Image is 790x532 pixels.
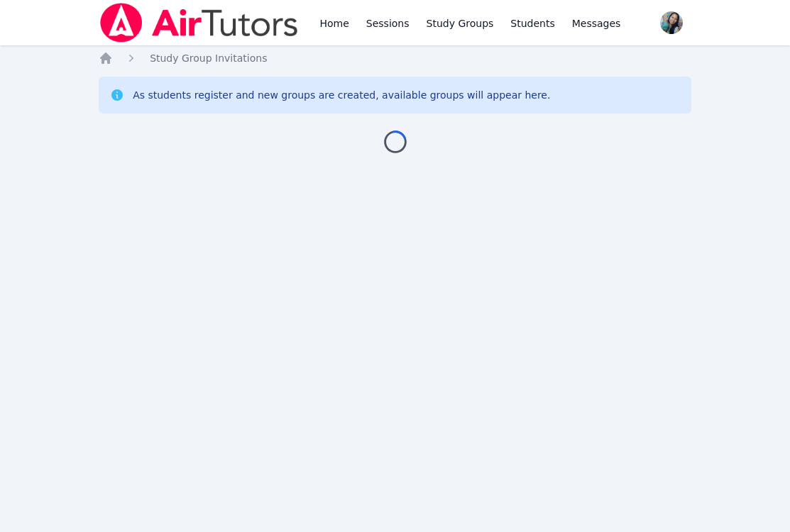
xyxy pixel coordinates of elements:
[99,51,691,65] nav: Breadcrumb
[572,16,621,31] span: Messages
[150,52,267,64] span: Study Group Invitations
[99,3,300,43] img: Air Tutors
[150,51,267,65] a: Study Group Invitations
[133,88,550,102] div: As students register and new groups are created, available groups will appear here.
